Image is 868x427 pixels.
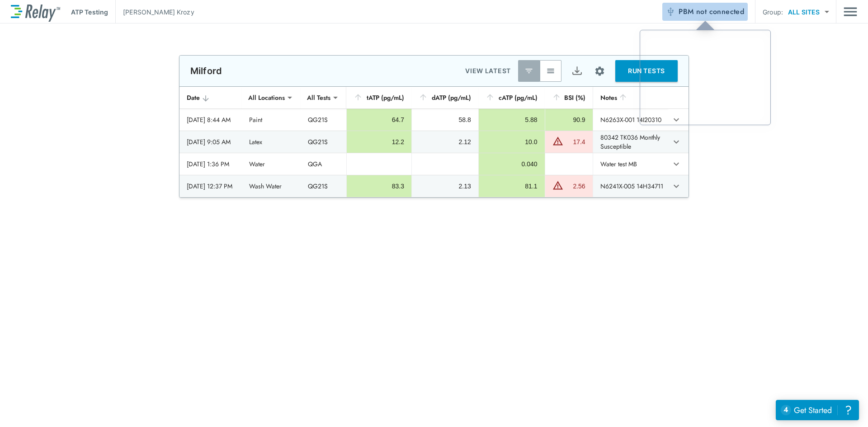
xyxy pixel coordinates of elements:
button: PBM not connected [662,3,748,21]
td: Latex [242,131,301,153]
img: Offline Icon [666,7,675,16]
span: not connected [696,6,744,17]
iframe: Resource center [776,400,859,420]
td: Paint [242,109,301,131]
div: cATP (pg/mL) [486,92,538,103]
td: 80342 TK036 Monthly Susceptible [593,131,668,153]
td: N6263X-001 14I20310 [593,109,668,131]
div: 64.7 [354,115,404,124]
p: ATP Testing [71,7,108,17]
img: Drawer Icon [844,3,857,20]
div: BSI (%) [552,92,585,103]
td: QGA [301,153,346,175]
div: 5.88 [486,115,538,124]
img: Warning [552,180,563,191]
div: 90.9 [552,115,585,124]
div: 10.0 [486,137,538,146]
td: QG21S [301,131,346,153]
table: sticky table [179,87,689,197]
div: 83.3 [354,182,404,191]
div: Notes [600,92,661,103]
span: PBM [679,5,744,18]
img: View All [546,66,555,75]
div: [DATE] 9:05 AM [187,137,235,146]
img: Latest [524,66,533,75]
div: tATP (pg/mL) [354,92,404,103]
button: Export [566,60,588,82]
div: 2.56 [566,182,585,191]
div: 0.040 [486,160,538,169]
button: Site setup [588,59,612,83]
div: 2.12 [419,137,471,146]
p: Milford [190,66,222,76]
td: Wash Water [242,175,301,197]
td: N6241X-005 14H34711 [593,175,668,197]
div: [DATE] 12:37 PM [187,182,235,191]
button: expand row [669,178,684,194]
button: expand row [669,134,684,150]
img: Settings Icon [594,66,605,77]
img: Warning [552,136,563,146]
div: [DATE] 8:44 AM [187,115,235,124]
img: LuminUltra Relay [11,2,60,22]
img: Export Icon [571,66,583,77]
p: VIEW LATEST [465,66,511,76]
p: Group: [763,7,783,17]
div: All Locations [242,89,291,107]
div: 12.2 [354,137,404,146]
td: QG21S [301,175,346,197]
div: [DATE] 1:36 PM [187,160,235,169]
button: RUN TESTS [615,60,678,82]
button: Main menu [844,3,857,20]
div: All Tests [301,89,337,107]
button: expand row [669,156,684,172]
div: 17.4 [566,137,585,146]
iframe: tooltip [640,30,770,125]
div: dATP (pg/mL) [419,92,471,103]
td: Water [242,153,301,175]
p: [PERSON_NAME] Krozy [123,7,194,17]
td: QG21S [301,109,346,131]
div: 58.8 [419,115,471,124]
th: Date [179,87,242,109]
div: 2.13 [419,182,471,191]
td: Water test MB [593,153,668,175]
div: 81.1 [486,182,538,191]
